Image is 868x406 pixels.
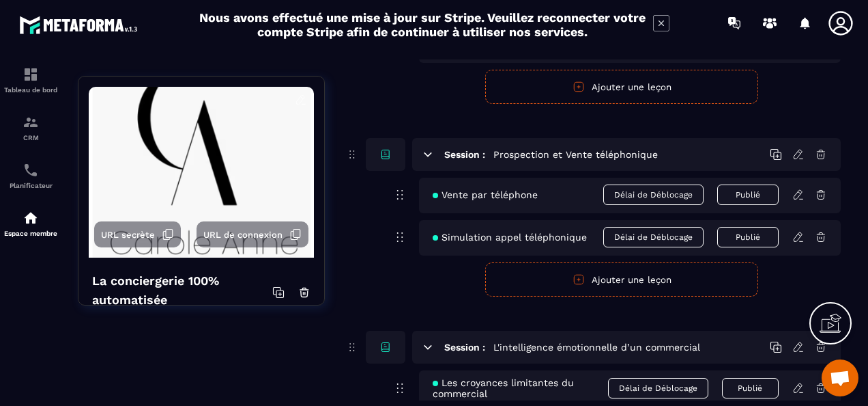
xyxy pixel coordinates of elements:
[3,134,58,141] p: CRM
[92,271,272,310] h4: La conciergerie 100% automatisée
[89,87,314,258] img: background
[23,162,39,178] img: scheduler
[199,10,646,39] h2: Nous avons effectué une mise à jour sur Stripe. Veuillez reconnecter votre compte Stripe afin de ...
[433,232,587,243] span: Simulation appel téléphonique
[3,86,58,94] p: Tableau de bord
[19,12,142,38] img: logo
[822,360,858,396] div: Ouvrir le chat
[3,56,58,104] a: formationformationTableau de bord
[3,104,58,152] a: formationformationCRM
[3,230,58,237] p: Espace membre
[603,227,704,247] span: Délai de Déblocage
[23,66,39,83] img: formation
[603,185,704,205] span: Délai de Déblocage
[722,378,779,398] button: Publié
[608,378,708,398] span: Délai de Déblocage
[433,377,608,399] span: Les croyances limitantes du commercial
[203,230,283,240] span: URL de connexion
[23,210,39,226] img: automations
[485,70,758,104] button: Ajouter une leçon
[717,185,779,205] button: Publié
[493,340,700,354] h5: L'intelligence émotionnelle d’un commercial
[23,114,39,131] img: formation
[493,148,658,161] h5: Prospection et Vente téléphonique
[101,230,155,240] span: URL secrète
[3,182,58,189] p: Planificateur
[3,200,58,247] a: automationsautomationsEspace membre
[444,342,485,353] h6: Session :
[94,221,181,247] button: URL secrète
[444,149,485,160] h6: Session :
[717,227,779,247] button: Publié
[3,152,58,200] a: schedulerschedulerPlanificateur
[197,221,308,247] button: URL de connexion
[433,189,538,200] span: Vente par téléphone
[485,262,758,297] button: Ajouter une leçon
